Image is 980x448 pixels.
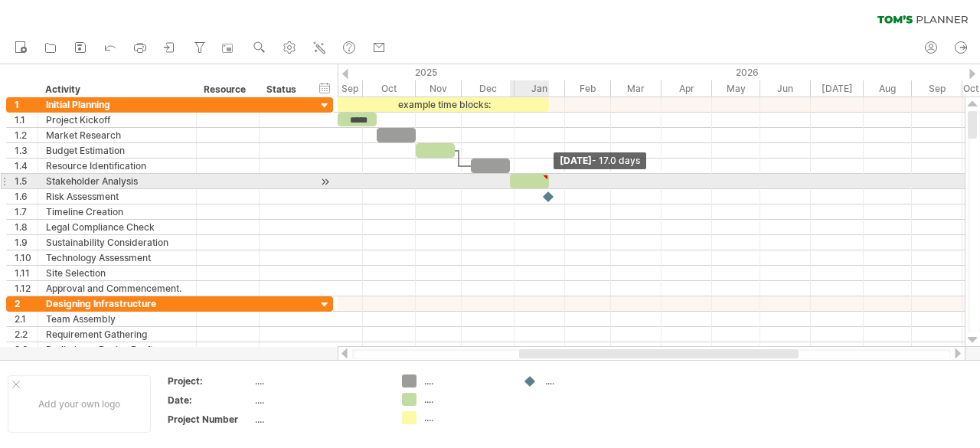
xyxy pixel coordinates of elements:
[912,80,962,96] div: September 2026
[15,281,38,296] div: 1.12
[15,296,38,311] div: 2
[46,113,188,127] div: Project Kickoff
[864,80,912,96] div: August 2026
[45,82,188,97] div: Activity
[46,235,188,250] div: Sustainability Consideration
[255,413,384,426] div: ....
[46,220,188,234] div: Legal Compliance Check
[424,374,508,388] div: ....
[15,113,38,127] div: 1.1
[712,80,760,96] div: May 2026
[255,374,384,388] div: ....
[266,82,300,97] div: Status
[46,327,188,342] div: Requirement Gathering
[15,266,38,280] div: 1.11
[15,342,38,357] div: 2.3
[15,312,38,326] div: 2.1
[8,375,151,433] div: Add your own logo
[46,312,188,326] div: Team Assembly
[312,80,363,96] div: September 2025
[363,80,416,96] div: October 2025
[168,374,252,388] div: Project:
[204,82,250,97] div: Resource
[46,204,188,219] div: Timeline Creation
[15,327,38,342] div: 2.2
[462,80,514,96] div: December 2025
[514,80,565,96] div: January 2026
[46,128,188,142] div: Market Research
[811,80,864,96] div: July 2026
[554,152,646,169] div: [DATE]
[46,159,188,173] div: Resource Identification
[46,250,188,265] div: Technology Assessment
[15,143,38,158] div: 1.3
[46,174,188,188] div: Stakeholder Analysis
[255,394,384,407] div: ....
[318,174,332,190] div: scroll to activity
[15,204,38,219] div: 1.7
[46,342,188,357] div: Preliminary Design Draft
[15,159,38,173] div: 1.4
[338,97,549,112] div: example time blocks:
[15,189,38,204] div: 1.6
[15,220,38,234] div: 1.8
[46,281,188,296] div: Approval and Commencement.
[424,411,508,424] div: ....
[168,394,252,407] div: Date:
[424,393,508,406] div: ....
[15,174,38,188] div: 1.5
[15,97,38,112] div: 1
[46,97,188,112] div: Initial Planning
[15,250,38,265] div: 1.10
[46,266,188,280] div: Site Selection
[760,80,811,96] div: June 2026
[46,143,188,158] div: Budget Estimation
[15,128,38,142] div: 1.2
[661,80,712,96] div: April 2026
[46,296,188,311] div: Designing Infrastructure
[46,189,188,204] div: Risk Assessment
[416,80,462,96] div: November 2025
[565,80,611,96] div: February 2026
[545,374,629,388] div: ....
[592,155,640,166] span: - 17.0 days
[611,80,661,96] div: March 2026
[15,235,38,250] div: 1.9
[168,413,252,426] div: Project Number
